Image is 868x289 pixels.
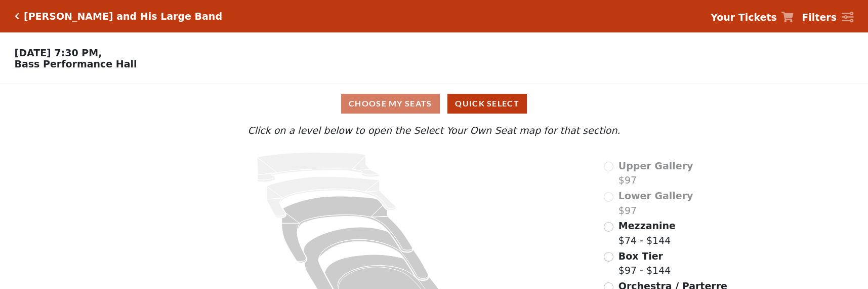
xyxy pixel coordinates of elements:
[711,12,777,23] strong: Your Tickets
[618,249,671,278] label: $97 - $144
[618,219,676,247] label: $74 - $144
[618,160,693,171] span: Upper Gallery
[618,159,693,188] label: $97
[618,220,676,231] span: Mezzanine
[711,10,794,25] a: Your Tickets
[618,189,693,218] label: $97
[802,12,837,23] strong: Filters
[802,10,853,25] a: Filters
[24,11,222,22] h5: [PERSON_NAME] and His Large Band
[15,13,19,20] a: Click here to go back to filters
[618,190,693,201] span: Lower Gallery
[257,153,379,182] path: Upper Gallery - Seats Available: 0
[116,123,753,138] p: Click on a level below to open the Select Your Own Seat map for that section.
[618,250,663,262] span: Box Tier
[447,94,527,114] button: Quick Select
[266,176,396,218] path: Lower Gallery - Seats Available: 0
